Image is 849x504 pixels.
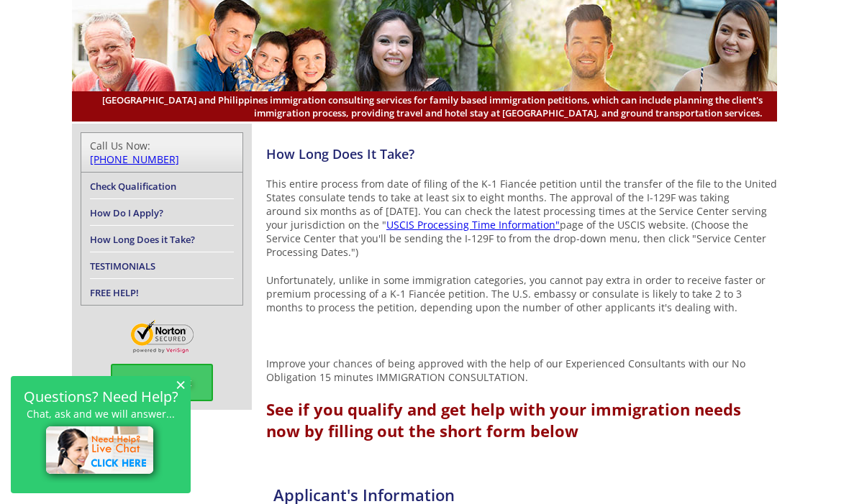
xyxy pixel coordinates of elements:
h4: How Long Does It Take? [266,145,777,162]
a: [PHONE_NUMBER] [90,152,179,166]
div: Call Us Now: [90,139,234,166]
a: TESTIMONIALS [90,260,155,272]
a: USCIS Processing Time Information" [386,218,560,232]
p: This entire process from date of filing of the K-1 Fiancée petition until the transfer of the fil... [266,177,777,259]
a: How Do I Apply? [90,206,163,219]
strong: See if you qualify and get help with your immigration needs now by filling out the short form below [266,398,741,441]
img: live-chat-icon.png [40,420,163,483]
a: Check Qualification [90,180,176,193]
span: [GEOGRAPHIC_DATA] and Philippines immigration consulting services for family based immigration pe... [86,93,763,119]
span: Online Chat [111,364,214,401]
p: Improve your chances of being approved with the help of our Experienced Consultants with our No O... [266,357,777,384]
a: FREE HELP! [90,286,139,299]
span: × [176,378,186,390]
p: Chat, ask and we will answer... [18,408,183,420]
a: How Long Does it Take? [90,233,195,246]
h2: Questions? Need Help? [18,390,183,403]
p: Unfortunately, unlike in some immigration categories, you cannot pay extra in order to receive fa... [266,273,777,314]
